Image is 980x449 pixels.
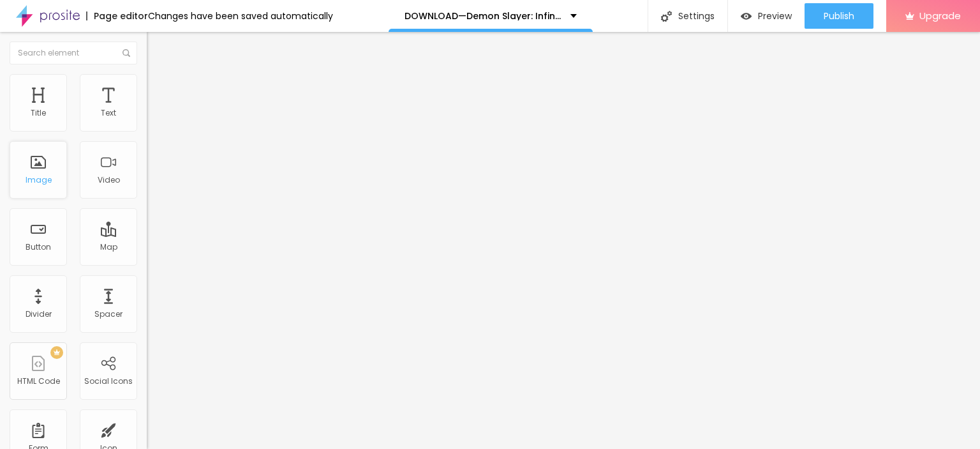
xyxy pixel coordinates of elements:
div: HTML Code [17,377,60,386]
input: Search element [10,42,137,65]
iframe: Editor [147,32,980,449]
span: Publish [824,11,854,21]
button: Publish [805,3,873,29]
div: Video [98,176,120,185]
div: Image [26,176,52,185]
img: Icone [661,11,672,22]
p: DOWNLOAD—Demon Slayer: Infinity Castle (2025) .FullMovie. Free Bolly4u Full4K HINDI Vegamovies [405,11,561,20]
div: Title [31,109,46,118]
span: Preview [758,11,792,21]
button: Preview [728,3,805,29]
div: Social Icons [84,377,133,386]
img: view-1.svg [741,11,752,22]
div: Text [101,109,116,118]
div: Changes have been saved automatically [148,11,333,20]
span: Upgrade [919,10,961,21]
div: Page editor [86,11,148,20]
div: Map [100,243,117,252]
div: Button [26,243,51,252]
div: Spacer [94,310,122,319]
img: Icone [122,49,130,57]
div: Divider [26,310,52,319]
